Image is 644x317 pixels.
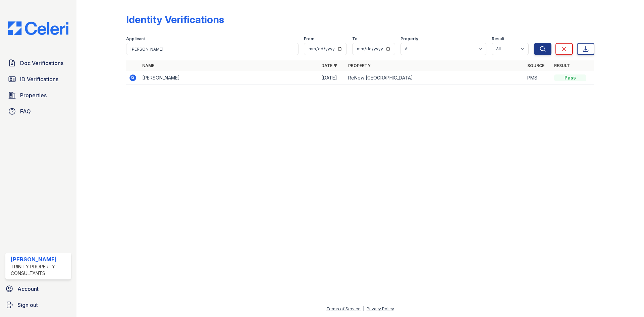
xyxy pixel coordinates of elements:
[142,63,154,68] a: Name
[20,75,58,83] span: ID Verifications
[363,306,364,311] div: |
[140,71,319,85] td: [PERSON_NAME]
[126,13,224,25] div: Identity Verifications
[348,63,371,68] a: Property
[554,63,570,68] a: Result
[3,21,74,35] img: CE_Logo_Blue-a8612792a0a2168367f1c8372b55b34899dd931a85d93a1a3d3e32e68fde9ad4.png
[367,306,394,311] a: Privacy Policy
[5,89,71,102] a: Properties
[352,36,358,42] label: To
[20,59,63,67] span: Doc Verifications
[554,74,586,81] div: Pass
[400,36,418,42] label: Property
[525,71,551,85] td: PMS
[319,71,345,85] td: [DATE]
[5,72,71,86] a: ID Verifications
[20,107,31,115] span: FAQ
[17,301,38,309] span: Sign out
[17,285,39,293] span: Account
[126,43,299,55] input: Search by name or phone number
[11,255,68,263] div: [PERSON_NAME]
[3,298,74,312] a: Sign out
[11,263,68,277] div: Trinity Property Consultants
[20,91,47,99] span: Properties
[345,71,525,85] td: ReNew [GEOGRAPHIC_DATA]
[5,105,71,118] a: FAQ
[492,36,504,42] label: Result
[5,56,71,70] a: Doc Verifications
[304,36,314,42] label: From
[326,306,361,311] a: Terms of Service
[3,282,74,296] a: Account
[321,63,337,68] a: Date ▼
[126,36,145,42] label: Applicant
[527,63,544,68] a: Source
